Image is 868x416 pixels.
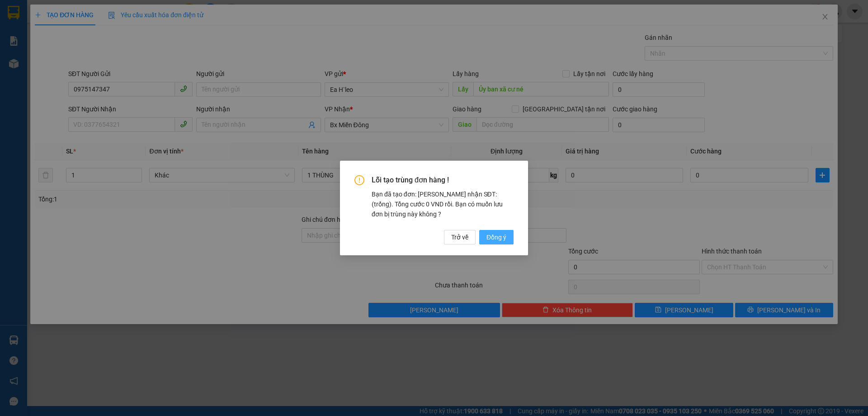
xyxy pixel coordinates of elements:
[451,232,468,242] span: Trở về
[486,232,506,242] span: Đồng ý
[372,189,514,219] div: Bạn đã tạo đơn: [PERSON_NAME] nhận SĐT: (trống). Tổng cước 0 VND rồi. Bạn có muốn lưu đơn bị trùn...
[444,230,476,244] button: Trở về
[479,230,514,244] button: Đồng ý
[354,175,364,185] span: exclamation-circle
[372,175,514,185] span: Lỗi tạo trùng đơn hàng !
